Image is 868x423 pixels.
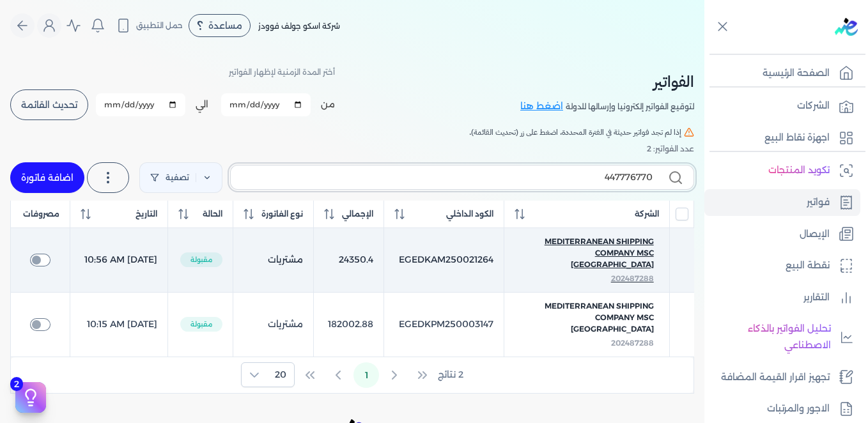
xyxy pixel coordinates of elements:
[10,162,84,193] a: اضافة فاتورة
[611,273,654,283] span: 202487288
[800,226,830,243] p: الإيصال
[803,289,830,306] p: التقارير
[136,20,183,31] span: حمل التطبيق
[21,100,77,109] span: تحديث القائمة
[786,258,830,274] p: نقطة البيع
[520,100,566,114] a: اضغط هنا
[112,15,186,36] button: حمل التطبيق
[704,221,860,248] a: الإيصال
[10,89,88,120] button: تحديث القائمة
[768,162,830,179] p: تكويد المنتجات
[438,368,463,381] span: 2 نتائج
[23,208,59,220] span: مصروفات
[704,252,860,279] a: نقطة البيع
[807,194,830,211] p: فواتير
[566,98,694,115] p: لتوقيع الفواتير إلكترونيا وإرسالها للدولة
[764,130,830,146] p: اجهزة نقاط البيع
[520,236,654,270] span: Mediterranean Shipping Company MSC [GEOGRAPHIC_DATA]
[635,208,659,220] span: الشركة
[446,208,493,220] span: الكود الداخلي
[711,321,831,353] p: تحليل الفواتير بالذكاء الاصطناعي
[139,162,222,193] a: تصفية
[704,284,860,311] a: التقارير
[10,377,23,391] span: 2
[721,369,830,386] p: تجهيز اقرار القيمة المضافة
[267,363,294,387] span: Rows per page
[763,65,830,82] p: الصفحة الرئيسية
[136,208,157,220] span: التاريخ
[353,362,379,388] button: Page 1
[611,338,654,348] span: 202487288
[321,98,335,111] label: من
[704,396,860,422] a: الاجور والمرتبات
[704,157,860,184] a: تكويد المنتجات
[520,70,694,93] h2: الفواتير
[704,316,860,358] a: تحليل الفواتير بالذكاء الاصطناعي
[469,127,681,138] span: إذا لم تجد فواتير حديثة في الفترة المحددة، اضغط على زر (تحديث القائمة).
[203,208,222,220] span: الحالة
[704,364,860,391] a: تجهيز اقرار القيمة المضافة
[258,21,340,31] span: شركة اسكو جولف فوودز
[229,64,335,81] p: أختر المدة الزمنية لإظهار الفواتير
[797,98,830,114] p: الشركات
[261,208,303,220] span: نوع الفاتورة
[704,125,860,151] a: اجهزة نقاط البيع
[189,14,251,37] div: مساعدة
[241,171,653,184] input: بحث في الفواتير الحالية...
[704,60,860,87] a: الصفحة الرئيسية
[10,143,694,155] div: عدد الفواتير: 2
[835,18,858,36] img: logo
[196,98,208,111] label: الي
[767,401,830,417] p: الاجور والمرتبات
[704,189,860,216] a: فواتير
[208,21,242,30] span: مساعدة
[704,93,860,119] a: الشركات
[520,300,654,335] span: Mediterranean Shipping Company MSC [GEOGRAPHIC_DATA]
[342,208,373,220] span: الإجمالي
[15,382,46,413] button: 2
